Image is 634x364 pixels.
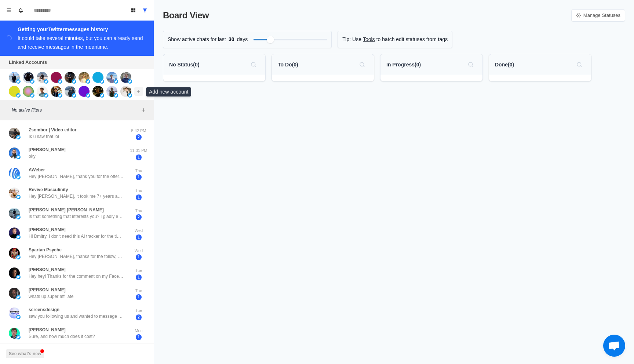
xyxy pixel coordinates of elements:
[363,36,375,43] a: Tools
[92,86,103,97] img: picture
[29,253,124,260] p: Hey [PERSON_NAME], thanks for the follow, always good to know someone real is on the other side o...
[9,328,20,339] img: picture
[16,295,21,299] img: picture
[136,154,142,160] span: 1
[571,9,625,22] a: Manage Statuses
[16,79,21,84] img: picture
[65,86,76,97] img: picture
[130,288,148,294] p: Tue
[58,79,62,84] img: picture
[23,86,34,97] img: picture
[51,72,62,83] img: picture
[139,106,148,114] button: Add filters
[100,93,104,98] img: picture
[16,275,21,279] img: picture
[29,213,124,220] p: Is that something that interests you? I gladly explain more
[130,267,148,274] p: Tue
[58,93,62,98] img: picture
[29,173,124,180] p: Hey [PERSON_NAME], thank you for the offer! We will definitely keep this in mind. Currently, we a...
[130,328,148,334] p: Mon
[18,35,143,50] div: It could take several minutes, but you can already send and receive messages in the meantime.
[130,188,148,194] p: Thu
[120,86,131,97] img: picture
[130,248,148,254] p: Wed
[9,307,20,318] img: picture
[29,146,66,153] p: [PERSON_NAME]
[9,128,20,139] img: picture
[72,79,76,84] img: picture
[9,86,20,97] img: picture
[386,61,421,69] p: In Progress ( 0 )
[9,148,20,159] img: picture
[136,294,142,300] span: 1
[29,226,66,233] p: [PERSON_NAME]
[92,72,103,83] img: picture
[29,207,104,213] p: [PERSON_NAME] [PERSON_NAME]
[29,327,66,333] p: [PERSON_NAME]
[114,93,118,98] img: picture
[16,155,21,159] img: picture
[136,194,142,200] span: 1
[120,72,131,83] img: picture
[23,72,34,83] img: picture
[9,267,20,279] img: picture
[16,195,21,199] img: picture
[86,93,90,98] img: picture
[29,287,66,293] p: [PERSON_NAME]
[128,79,132,84] img: picture
[114,79,118,84] img: picture
[130,307,148,314] p: Tue
[44,79,48,84] img: picture
[12,107,139,113] p: No active filters
[136,274,142,280] span: 1
[130,168,148,174] p: Thu
[29,193,124,200] p: Hey [PERSON_NAME], It took me 7+ years and 1000s of relapses to finally quit p*rn addiction. I pu...
[51,86,62,97] img: picture
[29,153,36,160] p: oky
[44,93,48,98] img: picture
[29,133,59,140] p: Ik u saw that lol
[30,93,34,98] img: picture
[37,72,48,83] img: picture
[29,273,124,280] p: Hey hey! Thanks for the comment on my Facebook Ad Thief Agent. You can download the full n8n temp...
[342,36,361,43] p: Tip: Use
[16,235,21,239] img: picture
[573,59,585,70] button: Search
[16,93,21,98] img: picture
[16,315,21,319] img: picture
[16,255,21,259] img: picture
[16,215,21,219] img: picture
[9,248,20,259] img: picture
[128,93,132,98] img: picture
[15,4,26,16] button: Notifications
[136,314,142,320] span: 2
[130,208,148,214] p: Thu
[16,135,21,139] img: picture
[226,36,237,43] span: 30
[356,59,368,70] button: Search
[130,148,148,154] p: 11:01 PM
[130,128,148,134] p: 5:42 PM
[130,227,148,234] p: Wed
[136,254,142,260] span: 1
[30,79,34,84] img: picture
[267,36,274,43] div: Filter by activity days
[237,36,248,43] p: days
[495,61,514,69] p: Done ( 0 )
[136,134,142,140] span: 2
[168,36,226,43] p: Show active chats for last
[278,61,298,69] p: To Do ( 0 )
[136,174,142,180] span: 1
[79,86,90,97] img: picture
[72,93,76,98] img: picture
[9,227,20,239] img: picture
[100,79,104,84] img: picture
[136,214,142,220] span: 2
[29,306,59,313] p: screensdesign
[163,9,209,22] p: Board View
[248,59,259,70] button: Search
[29,167,45,173] p: AWeber
[9,188,20,199] img: picture
[16,335,21,339] img: picture
[169,61,199,69] p: No Status ( 0 )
